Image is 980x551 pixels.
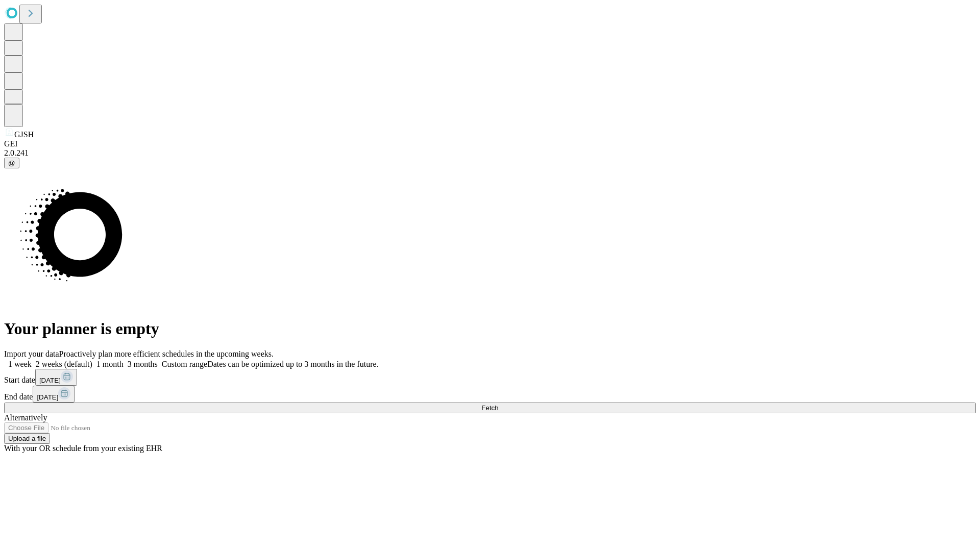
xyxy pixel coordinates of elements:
span: Custom range [162,360,207,368]
button: [DATE] [33,386,75,403]
span: Import your data [4,349,59,358]
span: 1 week [8,360,32,368]
span: With your OR schedule from your existing EHR [4,444,162,453]
span: Proactively plan more efficient schedules in the upcoming weeks. [59,349,274,358]
button: Fetch [4,403,976,413]
span: GJSH [14,130,34,139]
div: 2.0.241 [4,148,976,158]
span: 3 months [128,360,158,368]
button: @ [4,158,19,168]
div: End date [4,386,976,403]
span: 2 weeks (default) [36,360,92,368]
span: Dates can be optimized up to 3 months in the future. [207,360,378,368]
button: [DATE] [35,369,77,386]
span: 1 month [96,360,124,368]
span: [DATE] [39,377,61,384]
div: Start date [4,369,976,386]
h1: Your planner is empty [4,319,976,338]
button: Upload a file [4,433,50,444]
span: @ [8,159,15,167]
span: Fetch [481,404,498,412]
span: [DATE] [37,393,58,401]
span: Alternatively [4,413,47,422]
div: GEI [4,139,976,148]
